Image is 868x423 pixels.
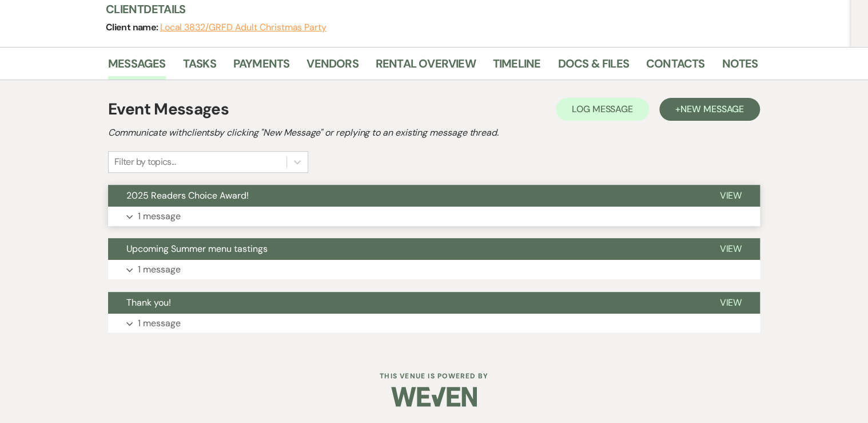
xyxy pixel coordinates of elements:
[719,189,742,201] span: View
[646,54,705,80] a: Contacts
[106,1,746,17] h3: Client Details
[108,185,701,207] button: 2025 Readers Choice Award!
[233,54,290,80] a: Payments
[572,103,633,115] span: Log Message
[108,314,760,333] button: 1 message
[701,185,760,207] button: View
[108,260,760,279] button: 1 message
[108,54,166,80] a: Messages
[183,54,216,80] a: Tasks
[680,103,744,115] span: New Message
[108,126,760,140] h2: Communicate with clients by clicking "New Message" or replying to an existing message thread.
[114,155,176,169] div: Filter by topics...
[493,54,541,80] a: Timeline
[376,54,476,80] a: Rental Overview
[306,54,358,80] a: Vendors
[719,243,742,255] span: View
[106,21,160,33] span: Client name:
[556,98,649,121] button: Log Message
[558,54,628,80] a: Docs & Files
[108,207,760,226] button: 1 message
[126,297,171,309] span: Thank you!
[138,316,181,331] p: 1 message
[722,54,758,80] a: Notes
[391,377,477,417] img: Weven Logo
[138,209,181,224] p: 1 message
[126,189,249,201] span: 2025 Readers Choice Award!
[659,98,760,121] button: +New Message
[160,23,327,32] button: Local 3832/GRFD Adult Christmas Party
[138,262,181,277] p: 1 message
[701,292,760,314] button: View
[108,292,701,314] button: Thank you!
[108,238,701,260] button: Upcoming Summer menu tastings
[719,297,742,309] span: View
[126,243,268,255] span: Upcoming Summer menu tastings
[108,97,229,121] h1: Event Messages
[701,238,760,260] button: View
